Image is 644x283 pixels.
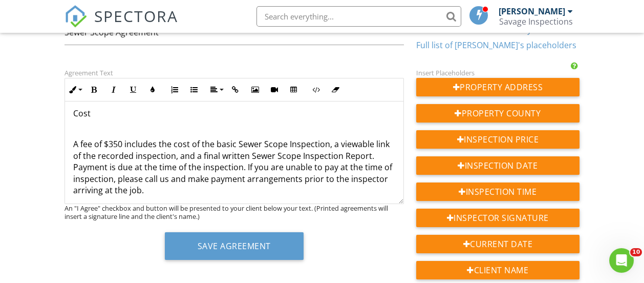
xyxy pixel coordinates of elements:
[73,108,395,119] p: Cost
[65,204,404,220] div: An "I Agree" checkbox and button will be presented to your client below your text. (Printed agree...
[499,6,565,16] div: [PERSON_NAME]
[284,80,304,99] button: Insert Table
[416,104,579,123] div: Property County
[256,6,461,27] input: Search everything...
[65,68,113,77] label: Agreement Text
[206,80,226,99] button: Align
[94,5,178,27] span: SPECTORA
[143,80,162,99] button: Colors
[245,80,265,99] button: Insert Image (Ctrl+P)
[416,261,579,279] div: Client Name
[609,248,634,273] iframe: Intercom live chat
[630,248,642,256] span: 10
[265,80,284,99] button: Insert Video
[416,130,579,149] div: Inspection Price
[306,80,326,99] button: Code View
[499,16,573,27] div: Savage Inspections
[104,80,123,99] button: Italic (Ctrl+I)
[326,80,345,99] button: Clear Formatting
[416,209,579,227] div: Inspector Signature
[165,232,304,260] button: Save Agreement
[416,183,579,201] div: Inspection Time
[65,5,87,28] img: The Best Home Inspection Software - Spectora
[84,80,104,99] button: Bold (Ctrl+B)
[416,68,475,77] label: Insert Placeholders
[226,80,245,99] button: Insert Link (Ctrl+K)
[123,80,143,99] button: Underline (Ctrl+U)
[165,80,184,99] button: Ordered List
[65,14,178,35] a: SPECTORA
[416,235,579,253] div: Current Date
[416,78,579,96] div: Property Address
[416,156,579,175] div: Inspection Date
[184,80,204,99] button: Unordered List
[416,24,531,35] a: InterNACHI Document Library
[416,39,576,51] a: Full list of [PERSON_NAME]'s placeholders
[65,80,84,99] button: Inline Style
[73,138,395,207] p: A fee of $350 includes the cost of the basic Sewer Scope Inspection, a viewable link of the recor...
